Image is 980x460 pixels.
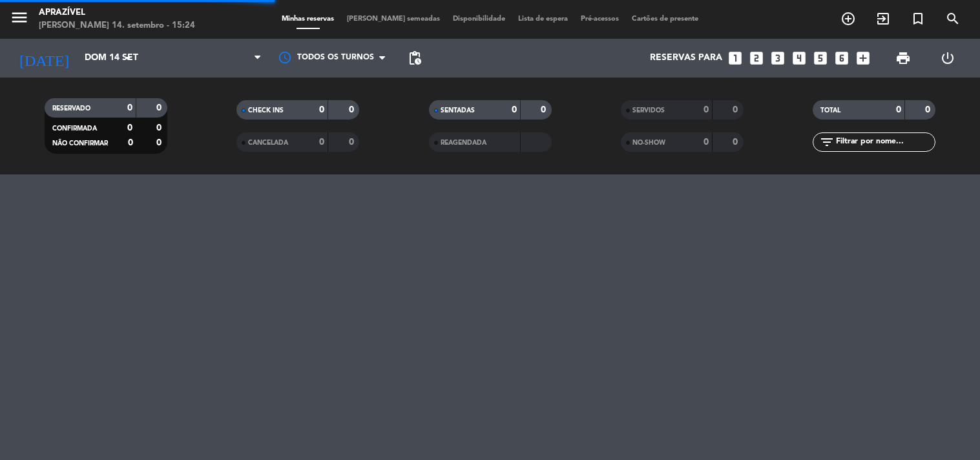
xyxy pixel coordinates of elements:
i: looks_6 [833,50,850,67]
i: looks_3 [769,50,786,67]
strong: 0 [704,138,709,147]
span: pending_actions [407,50,422,66]
i: arrow_drop_down [120,50,136,66]
span: [PERSON_NAME] semeadas [340,16,446,23]
strong: 0 [127,123,132,132]
span: SERVIDOS [632,107,665,114]
div: Aprazível [39,6,195,19]
div: [PERSON_NAME] 14. setembro - 15:24 [39,19,195,32]
i: filter_list [819,134,835,150]
span: NÃO CONFIRMAR [52,140,108,147]
strong: 0 [925,105,933,114]
strong: 0 [349,138,357,147]
i: menu [10,8,29,27]
span: REAGENDADA [441,140,486,146]
strong: 0 [128,138,133,147]
strong: 0 [541,105,548,114]
strong: 0 [156,138,164,147]
span: SENTADAS [441,107,475,114]
strong: 0 [896,105,901,114]
span: CANCELADA [248,140,288,146]
i: looks_one [727,50,744,67]
i: looks_two [748,50,765,67]
strong: 0 [733,105,740,114]
i: looks_4 [791,50,808,67]
i: add_circle_outline [840,11,856,26]
span: NO-SHOW [632,140,665,146]
span: CONFIRMADA [52,125,97,132]
span: Pré-acessos [574,16,625,23]
i: search [945,11,961,26]
button: menu [10,8,29,32]
i: [DATE] [10,44,78,72]
span: CHECK INS [248,107,284,114]
i: turned_in_not [910,11,926,26]
span: Cartões de presente [625,16,705,23]
strong: 0 [733,138,740,147]
span: print [895,50,911,66]
span: TOTAL [820,107,840,114]
i: add_box [855,50,871,67]
i: power_settings_new [940,50,955,66]
strong: 0 [319,105,324,114]
span: RESERVADO [52,105,90,112]
strong: 0 [319,138,324,147]
span: Reservas para [650,53,722,63]
strong: 0 [704,105,709,114]
i: looks_5 [812,50,829,67]
strong: 0 [349,105,357,114]
span: Minhas reservas [275,16,340,23]
span: Lista de espera [512,16,574,23]
strong: 0 [127,103,132,112]
span: Disponibilidade [446,16,512,23]
strong: 0 [156,103,164,112]
i: exit_to_app [875,11,891,26]
strong: 0 [156,123,164,132]
input: Filtrar por nome... [835,135,935,149]
div: LOG OUT [926,39,970,78]
strong: 0 [512,105,517,114]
